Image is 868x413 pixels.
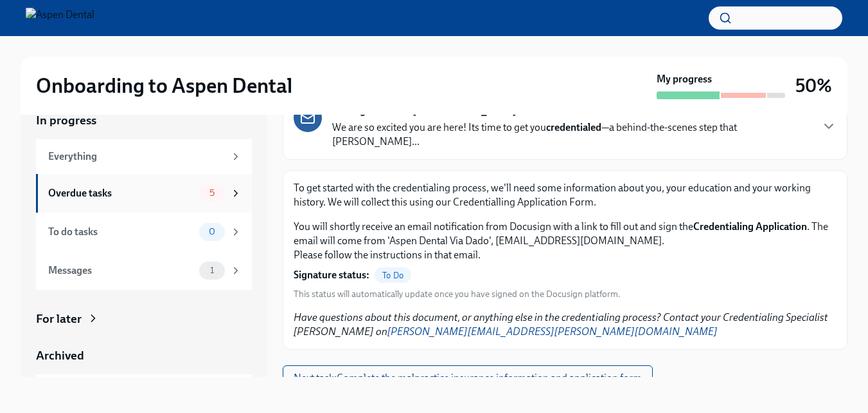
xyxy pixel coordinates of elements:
a: Archived [36,347,252,364]
div: Everything [48,149,225,164]
a: In progress [36,112,252,129]
span: Next task : Complete the malpractice insurance information and application form [294,372,642,385]
div: For later [36,311,82,327]
a: To do tasks0 [36,213,252,251]
div: To do tasks [48,225,194,239]
strong: credentialed [546,121,601,133]
strong: Signature status: [294,268,369,282]
a: Overdue tasks5 [36,174,252,213]
span: 1 [202,265,222,275]
span: This status will automatically update once you have signed on the Docusign platform. [294,288,621,300]
p: We are so excited you are here! Its time to get you —a behind-the-scenes step that [PERSON_NAME]... [332,120,811,149]
strong: Credentialing Application [693,220,807,233]
a: Messages1 [36,251,252,290]
p: To get started with the credentialing process, we'll need some information about you, your educat... [294,181,837,209]
a: [PERSON_NAME][EMAIL_ADDRESS][PERSON_NAME][DOMAIN_NAME] [387,325,718,338]
h3: 50% [795,74,832,97]
span: 0 [201,227,223,236]
a: For later [36,311,252,327]
a: Everything [36,139,252,174]
button: Next task:Complete the malpractice insurance information and application form [283,365,653,391]
p: You will shortly receive an email notification from Docusign with a link to fill out and sign the... [294,220,837,262]
div: Overdue tasks [48,186,194,200]
img: Aspen Dental [26,8,94,28]
h2: Onboarding to Aspen Dental [36,73,292,99]
div: Messages [48,264,194,278]
span: To Do [375,271,411,280]
strong: My progress [657,72,712,86]
span: 5 [202,188,222,198]
em: Have questions about this document, or anything else in the credentialing process? Contact your C... [294,311,828,338]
